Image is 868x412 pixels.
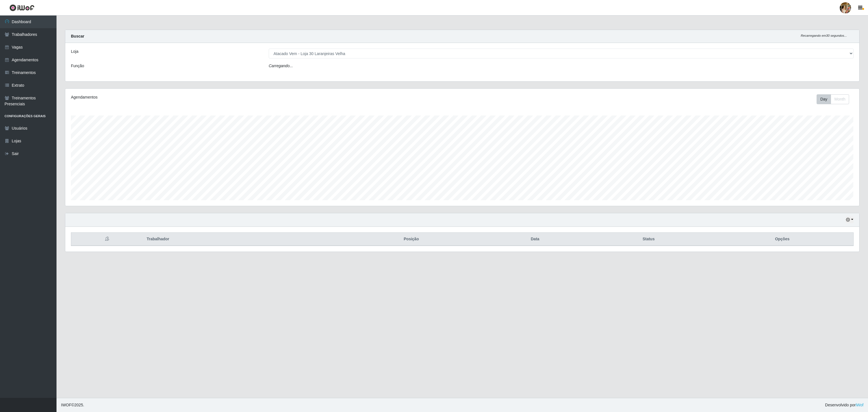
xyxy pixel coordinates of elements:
[71,49,78,55] label: Loja
[817,94,831,104] button: Day
[817,94,854,104] div: Toolbar with button groups
[817,94,849,104] div: First group
[71,63,84,69] label: Função
[61,403,71,407] span: IWOF
[61,402,84,408] span: © 2025 .
[711,233,853,246] th: Opções
[484,233,586,246] th: Data
[9,4,34,11] img: CoreUI Logo
[856,403,863,407] a: iWof
[143,233,338,246] th: Trabalhador
[338,233,484,246] th: Posição
[269,64,293,68] i: Carregando...
[586,233,711,246] th: Status
[825,402,863,408] span: Desenvolvido por
[71,94,392,100] div: Agendamentos
[831,94,849,104] button: Month
[801,34,847,37] i: Recarregando em 30 segundos...
[71,34,84,38] strong: Buscar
